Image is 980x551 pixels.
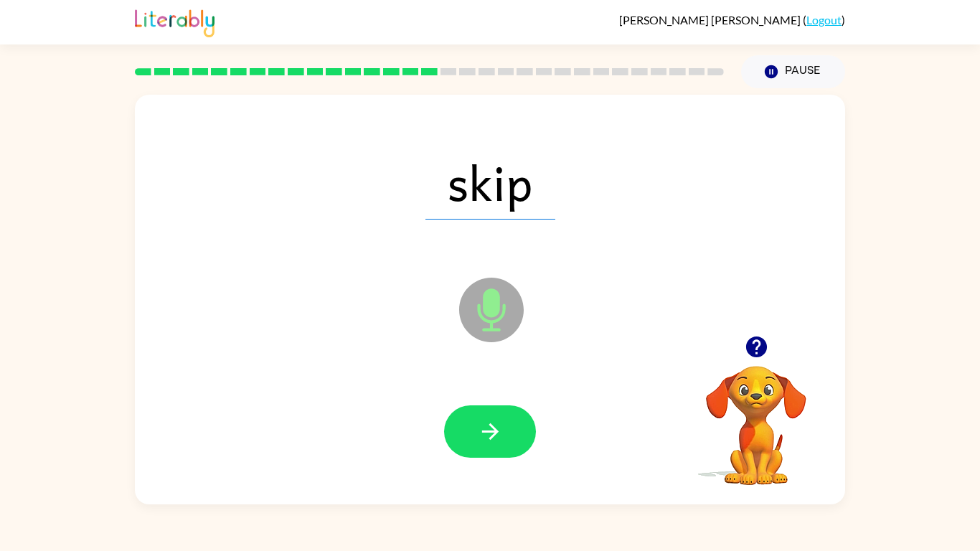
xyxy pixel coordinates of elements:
video: Your browser must support playing .mp4 files to use Literably. Please try using another browser. [684,344,828,487]
div: ( ) [619,13,845,27]
a: Logout [806,13,842,27]
span: skip [425,145,555,220]
button: Pause [741,55,845,88]
span: [PERSON_NAME] [PERSON_NAME] [619,13,803,27]
img: Literably [135,6,215,37]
